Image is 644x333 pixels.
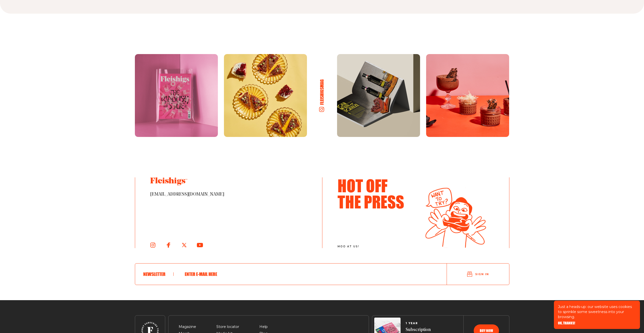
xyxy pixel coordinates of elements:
a: fleishigsmag [313,73,331,118]
span: [EMAIL_ADDRESS][DOMAIN_NAME] [150,192,307,198]
h3: Hot Off The Press [338,177,411,210]
img: Instagram Photo 1 [135,54,218,137]
span: Sign in [475,272,489,276]
h6: fleishigsmag [319,79,325,105]
span: moo at us! [338,245,414,248]
span: Help [259,324,268,330]
a: Magazine [179,324,196,329]
button: OK, THANKS! [558,321,575,325]
a: Store locator [216,324,239,329]
input: Enter e-mail here [182,268,430,281]
img: Instagram Photo 4 [426,54,509,137]
img: Instagram Photo 3 [337,54,420,137]
a: Help [259,324,268,329]
span: Magazine [179,324,196,330]
span: Store locator [216,324,239,330]
span: Buy now [480,329,493,332]
p: Just a heads-up: our website uses cookies to sprinkle some sweetness into your browsing. [558,304,636,319]
img: Instagram Photo 2 [224,54,307,137]
button: Sign in [447,266,509,283]
span: 1 YEAR [406,322,431,325]
h6: Newsletter [143,271,174,277]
